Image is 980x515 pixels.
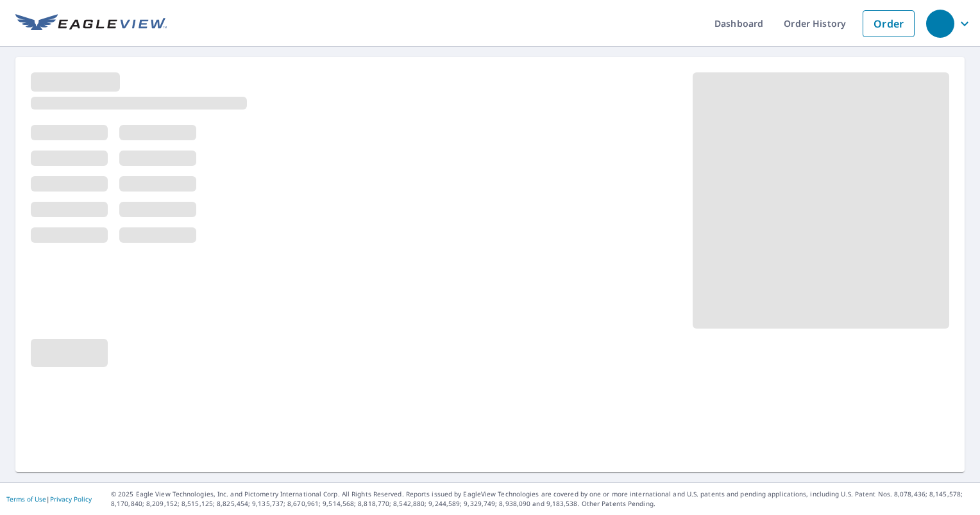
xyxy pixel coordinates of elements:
img: EV Logo [15,14,167,33]
a: Terms of Use [6,495,46,503]
p: © 2025 Eagle View Technologies, Inc. and Pictometry International Corp. All Rights Reserved. Repo... [111,489,974,509]
a: Order [863,10,915,37]
a: Privacy Policy [50,495,92,503]
p: | [6,495,92,503]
